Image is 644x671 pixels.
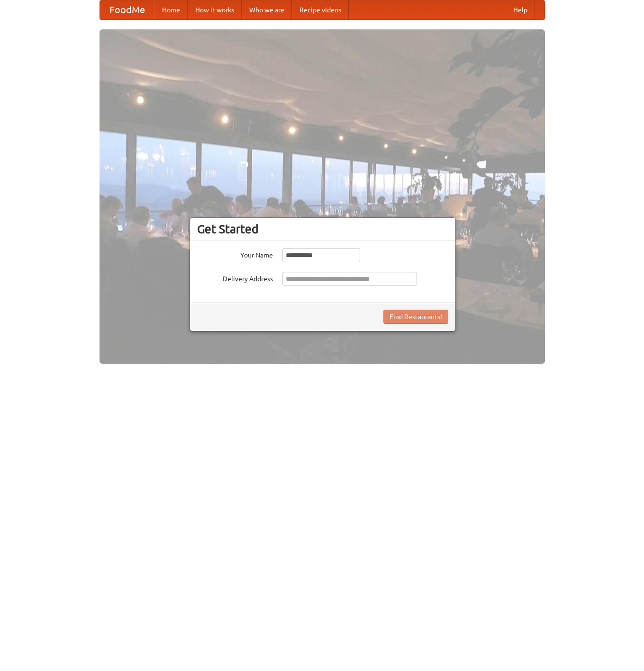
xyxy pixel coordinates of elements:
[292,0,349,19] a: Recipe videos
[242,0,292,19] a: Who we are
[197,272,273,284] label: Delivery Address
[197,248,273,260] label: Your Name
[154,0,188,19] a: Home
[188,0,242,19] a: How it works
[100,0,154,19] a: FoodMe
[506,0,535,19] a: Help
[197,222,448,236] h3: Get Started
[383,310,448,324] button: Find Restaurants!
